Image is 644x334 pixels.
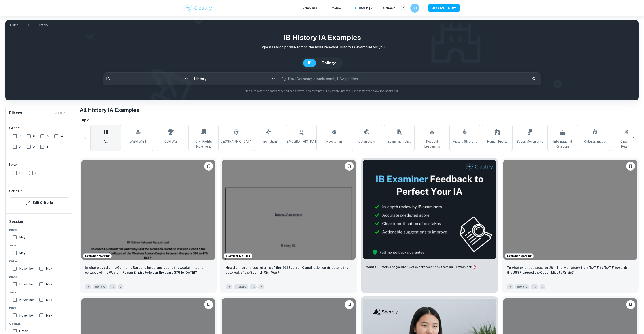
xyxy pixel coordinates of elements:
[9,306,69,310] span: 2021
[19,250,25,255] span: May
[164,139,177,144] span: Cold War
[345,162,354,171] button: Bookmark
[250,284,257,289] span: HL
[503,160,637,260] img: History IA example thumbnail: To what extent aggressive US military st
[412,6,417,10] h6: SH
[9,89,635,93] p: Not sure what to search for? You can always look through our example Internal Assessments below f...
[9,228,69,232] span: 2026
[38,23,48,27] p: History
[270,76,276,82] button: Open
[301,6,322,10] p: Exemplars
[47,144,48,149] span: 1
[9,110,22,116] h6: Filters
[85,265,211,275] p: In what ways did the Germanic Barbaric Invasions lead to the weakening and collapse of the Wester...
[9,322,69,326] span: Other
[9,125,69,131] h6: Grade
[9,197,69,208] button: Edit Criteria
[190,139,217,149] span: Civil Rights Movement
[19,313,34,318] span: November
[46,313,52,318] span: May
[9,45,635,50] p: Type a search phrase to find the most relevant History IA examples for you
[388,139,411,144] span: Economic Policy
[19,235,25,240] span: May
[118,284,123,289] span: 7
[615,139,641,149] span: Diplomatic Relations
[204,162,213,171] button: Bookmark
[80,106,639,114] h1: All History IA Examples
[19,297,34,302] span: November
[33,134,35,139] span: 6
[130,139,147,144] span: World War II
[258,284,264,289] span: 7
[472,265,476,269] span: 🎯
[549,139,576,149] span: International Relations
[103,73,191,85] div: IA
[9,290,69,294] span: 2022
[222,160,356,260] img: History IA example thumbnail: How did the religious reforms of the 193
[419,139,445,149] span: Political Leadership
[19,329,28,334] span: Other
[399,4,407,12] button: Help and Feedback
[85,284,91,289] span: IA
[584,139,606,144] span: Cultural Impact
[505,254,533,258] span: Examiner Marking
[453,139,477,144] span: Military Strategy
[19,144,21,149] span: 3
[19,134,21,139] span: 7
[26,22,30,28] a: IA
[104,139,108,144] span: All
[10,22,18,28] a: Home
[47,134,49,139] span: 5
[220,158,357,293] a: Examiner MarkingBookmarkHow did the religious reforms of the 1931 Spanish Constitution contribute...
[303,59,316,67] button: IB
[358,139,375,144] span: Colonialism
[9,259,69,263] span: 2024
[284,139,319,144] span: [DEMOGRAPHIC_DATA]
[515,284,529,289] span: History
[204,300,213,309] button: Bookmark
[109,284,116,289] span: HL
[9,32,635,43] h1: IB History IA examples
[9,219,69,228] h6: Session
[531,284,538,289] span: HL
[226,284,232,289] span: IA
[428,4,460,12] button: UPGRADE NOW
[93,284,107,289] span: History
[361,158,498,293] a: ThumbnailWant full marks on yourIA? Get expert feedback from an IB examiner!
[357,6,374,10] a: Tutoring
[626,300,635,309] button: Bookmark
[261,139,277,144] span: Imperialism
[81,160,215,260] img: History IA example thumbnail: In what ways did the Germanic Barbaric I
[507,284,513,289] span: IA
[530,75,538,83] button: Search
[46,282,52,287] span: May
[507,265,633,275] p: To what extent aggressive US military strategy from 1953 to 1962 towards the USSR caused the Cuba...
[345,300,354,309] button: Bookmark
[35,171,39,175] span: SL
[487,139,508,144] span: Human Rights
[502,158,639,293] a: Examiner MarkingBookmarkTo what extent aggressive US military strategy from 1953 to 1962 towards ...
[226,265,352,275] p: How did the religious reforms of the 1931 Spanish Constitution contribute to the outbreak of the ...
[9,244,69,248] span: 2025
[234,284,248,289] span: History
[626,162,635,171] button: Bookmark
[19,266,34,271] span: November
[9,188,22,194] h6: Criteria
[220,139,253,144] span: [GEOGRAPHIC_DATA]
[363,160,496,259] img: Thumbnail
[410,4,419,13] button: SH
[184,4,213,13] img: Clastify logo
[224,254,252,258] span: Examiner Marking
[326,139,342,144] span: Revolution
[317,59,341,67] button: College
[383,6,396,10] a: Schools
[540,284,545,289] span: 6
[278,73,528,85] input: E.g. Nazi Germany, atomic bomb, USA politics...
[9,162,69,168] h6: Level
[46,266,52,271] span: May
[5,20,639,100] img: profile cover
[19,282,34,287] span: November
